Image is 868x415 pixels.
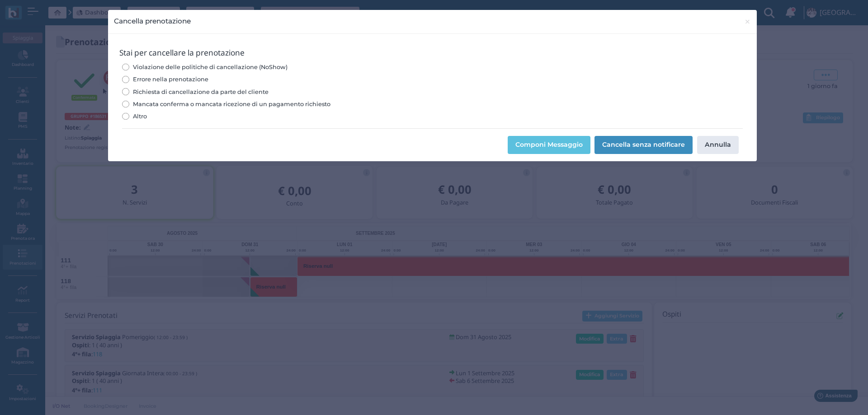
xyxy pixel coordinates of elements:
span: Errore nella prenotazione [133,75,208,84]
button: Annulla [697,136,739,154]
input: Mancata conferma o mancata ricezione di un pagamento richiesto [122,101,129,107]
button: Cancella senza notificare [594,136,693,154]
span: × [744,16,751,28]
span: Mancata conferma o mancata ricezione di un pagamento richiesto [133,100,330,108]
input: Errore nella prenotazione [122,76,129,83]
button: Componi Messaggio [508,136,590,154]
span: Altro [133,112,147,121]
span: Violazione delle politiche di cancellazione (NoShow) [133,63,288,71]
input: Altro [122,113,129,120]
h4: Cancella prenotazione [114,16,191,26]
span: Stai per cancellare la prenotazione [119,48,245,57]
input: Violazione delle politiche di cancellazione (NoShow) [122,64,129,70]
span: Richiesta di cancellazione da parte del cliente [133,88,269,96]
input: Richiesta di cancellazione da parte del cliente [122,88,129,95]
span: Assistenza [27,7,60,14]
